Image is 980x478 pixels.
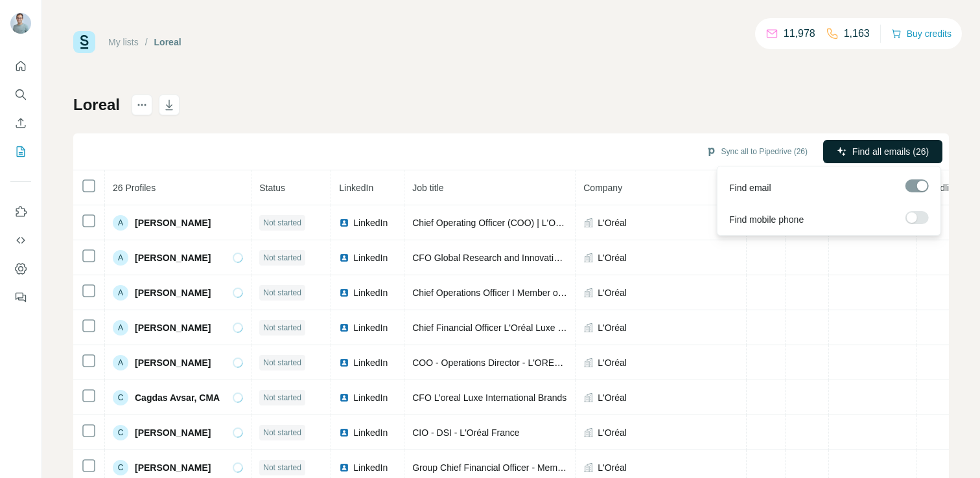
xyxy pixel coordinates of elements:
span: L'Oréal [598,286,627,299]
button: Quick start [10,54,31,78]
button: Search [10,83,31,106]
span: Chief Financial Officer L'Oréal Luxe World Wide Division [412,323,638,333]
span: LinkedIn [353,251,388,264]
span: Not started [263,392,301,404]
span: Chief Operating Officer (COO) | L'Oréal Israel [412,218,595,228]
img: LinkedIn logo [339,288,349,298]
img: LinkedIn logo [339,253,349,263]
span: Not started [263,287,301,299]
button: Use Surfe on LinkedIn [10,200,31,223]
span: L'Oréal [598,321,627,334]
img: LinkedIn logo [339,462,349,473]
span: [PERSON_NAME] [135,426,211,439]
div: A [113,320,128,336]
span: Not started [263,322,301,334]
span: Find email [729,181,771,194]
span: Not started [263,357,301,369]
span: Status [259,183,285,193]
img: LinkedIn logo [339,427,349,438]
span: COO - Operations Director - L'OREAL Group [412,358,592,368]
img: LinkedIn logo [339,393,349,403]
span: [PERSON_NAME] [135,286,211,299]
span: LinkedIn [353,461,388,474]
span: Company [583,183,622,193]
span: L'Oréal [598,461,627,474]
span: 26 Profiles [113,183,156,193]
span: LinkedIn [353,391,388,404]
span: L'Oréal [598,426,627,439]
span: [PERSON_NAME] [135,461,211,474]
span: Chief Operations Officer I Member of the Executive Committee [412,288,664,298]
span: L'Oréal [598,356,627,369]
span: Job title [412,183,443,193]
button: actions [132,95,152,115]
div: A [113,250,128,266]
span: L'Oréal [598,251,627,264]
div: C [113,425,128,440]
span: LinkedIn [353,356,388,369]
p: 11,978 [784,26,815,41]
span: CFO L’oreal Luxe International Brands [412,393,566,403]
span: L'Oréal [598,391,627,404]
div: Loreal [154,36,181,49]
span: Not started [263,217,301,229]
div: A [113,215,128,231]
span: LinkedIn [353,216,388,229]
img: Avatar [10,13,31,34]
img: LinkedIn logo [339,218,349,228]
span: Not started [263,427,301,438]
span: L'Oréal [598,216,627,229]
span: Cagdas Avsar, CMA [135,391,220,404]
div: A [113,285,128,301]
div: C [113,390,128,405]
p: 1,163 [844,26,870,41]
span: LinkedIn [353,321,388,334]
div: A [113,355,128,370]
span: [PERSON_NAME] [135,356,211,369]
span: [PERSON_NAME] [135,216,211,229]
span: CFO Global Research and Innovations [412,253,568,263]
button: My lists [10,140,31,163]
button: Enrich CSV [10,111,31,135]
img: LinkedIn logo [339,358,349,368]
button: Use Surfe API [10,229,31,252]
img: LinkedIn logo [339,323,349,333]
li: / [145,36,148,49]
span: Find mobile phone [729,213,804,226]
span: LinkedIn [353,286,388,299]
span: Not started [263,252,301,264]
button: Feedback [10,286,31,309]
button: Sync all to Pipedrive (26) [697,142,817,161]
button: Buy credits [891,25,951,43]
span: Find all emails (26) [852,145,929,158]
img: Surfe Logo [73,31,95,53]
span: Not started [263,462,301,473]
a: My lists [108,37,139,47]
div: C [113,460,128,475]
span: LinkedIn [339,183,373,193]
h1: Loreal [73,95,120,115]
span: Landline [925,183,959,193]
span: Group Chief Financial Officer - Member of the Group Executive Committee [412,462,712,473]
span: [PERSON_NAME] [135,321,211,334]
span: [PERSON_NAME] [135,251,211,264]
span: LinkedIn [353,426,388,439]
button: Find all emails (26) [823,140,942,163]
span: CIO - DSI - L'Oréal France [412,427,519,438]
button: Dashboard [10,257,31,280]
